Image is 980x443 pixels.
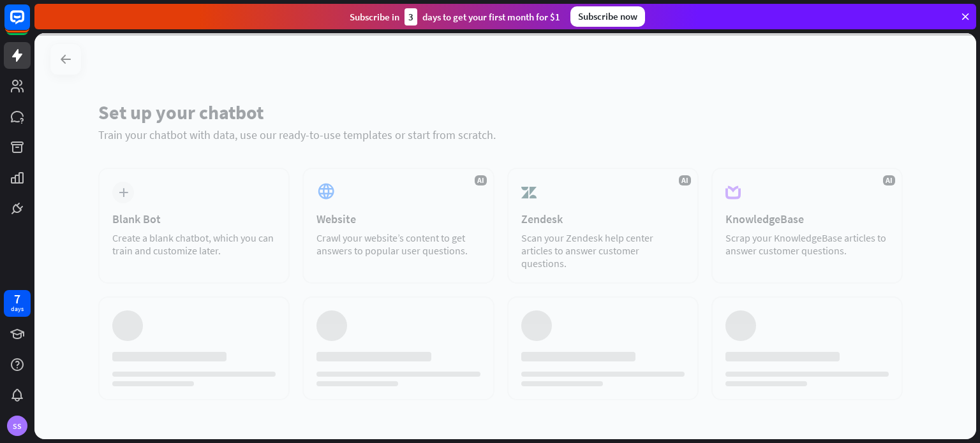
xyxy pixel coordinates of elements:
[570,6,645,27] div: Subscribe now
[11,305,24,314] div: days
[4,290,31,317] a: 7 days
[405,8,417,25] div: 3
[14,293,20,305] div: 7
[350,8,560,25] div: Subscribe in days to get your first month for $1
[7,416,27,436] div: SS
